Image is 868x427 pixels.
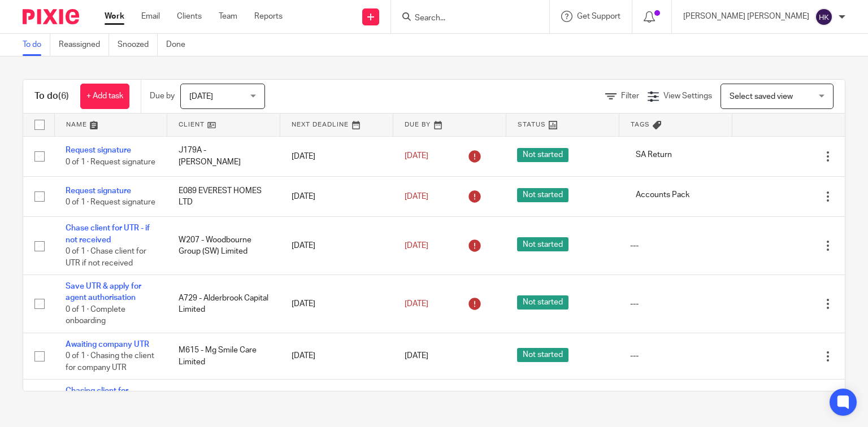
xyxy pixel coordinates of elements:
[80,84,129,109] a: + Add task
[517,188,568,202] span: Not started
[105,11,124,22] a: Work
[66,146,131,154] a: Request signature
[280,176,393,216] td: [DATE]
[630,188,695,202] span: Accounts Pack
[167,217,280,275] td: W207 - Woodbourne Group (SW) Limited
[66,158,155,166] span: 0 of 1 · Request signature
[405,352,428,360] span: [DATE]
[66,387,128,406] a: Chasing client for partnership UTR
[66,247,146,267] span: 0 of 1 · Chase client for UTR if not received
[405,152,428,160] span: [DATE]
[405,193,428,201] span: [DATE]
[66,282,141,302] a: Save UTR & apply for agent authorisation
[683,11,809,22] p: [PERSON_NAME] [PERSON_NAME]
[621,92,639,100] span: Filter
[254,11,283,22] a: Reports
[167,176,280,216] td: E089 EVEREST HOMES LTD
[414,14,515,24] input: Search
[517,295,568,310] span: Not started
[630,350,721,361] div: ---
[280,217,393,275] td: [DATE]
[630,298,721,310] div: ---
[280,136,393,176] td: [DATE]
[663,92,712,100] span: View Settings
[66,224,150,243] a: Chase client for UTR - if not received
[66,306,125,325] span: 0 of 1 · Complete onboarding
[23,34,50,56] a: To do
[177,11,202,22] a: Clients
[517,148,568,162] span: Not started
[517,348,568,362] span: Not started
[166,34,194,56] a: Done
[280,275,393,333] td: [DATE]
[730,93,793,101] span: Select saved view
[630,148,678,162] span: SA Return
[815,8,833,26] img: svg%3E
[631,121,650,128] span: Tags
[150,90,175,102] p: Due by
[405,300,428,308] span: [DATE]
[630,240,721,251] div: ---
[66,187,131,195] a: Request signature
[405,242,428,250] span: [DATE]
[167,275,280,333] td: A729 - Alderbrook Capital Limited
[118,34,158,56] a: Snoozed
[517,237,568,251] span: Not started
[167,136,280,176] td: J179A - [PERSON_NAME]
[66,341,149,348] a: Awaiting company UTR
[280,333,393,379] td: [DATE]
[58,91,69,101] span: (6)
[167,333,280,379] td: M615 - Mg Smile Care Limited
[66,198,155,206] span: 0 of 1 · Request signature
[219,11,237,22] a: Team
[34,90,69,102] h1: To do
[141,11,160,22] a: Email
[577,12,620,20] span: Get Support
[66,352,154,372] span: 0 of 1 · Chasing the client for company UTR
[59,34,109,56] a: Reassigned
[189,93,213,101] span: [DATE]
[23,9,79,24] img: Pixie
